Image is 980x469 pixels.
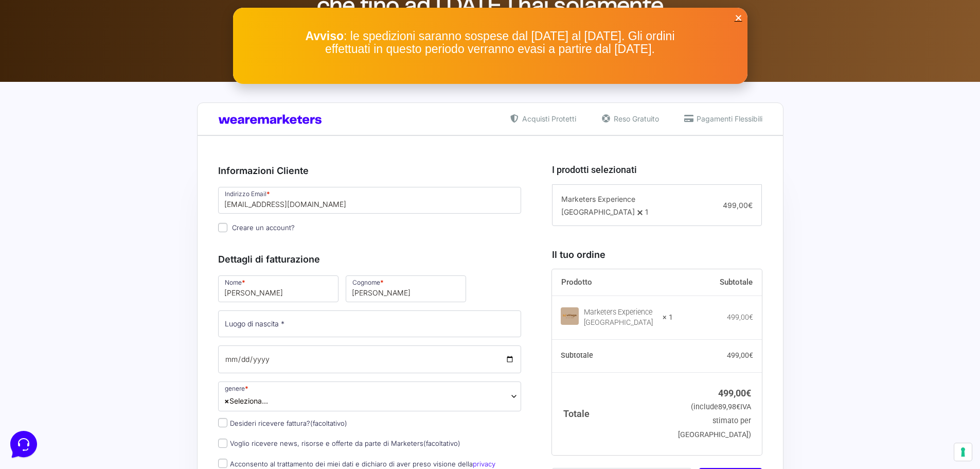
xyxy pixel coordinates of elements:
input: Voglio ricevere news, risorse e offerte da parte di Marketers(facoltativo) [218,439,227,448]
p: Messaggi [89,345,117,354]
input: Creare un account? [218,223,227,232]
img: Marketers Experience Village Roulette [561,307,579,325]
input: Indirizzo Email * [218,187,522,214]
span: € [746,388,751,398]
span: Reso Gratuito [611,113,659,124]
p: Home [31,345,48,354]
iframe: Customerly Messenger Launcher [8,429,39,460]
th: Subtotale [673,269,762,296]
span: € [749,351,753,359]
span: € [748,201,753,210]
input: Acconsento al trattamento dei miei dati e dichiaro di aver preso visione dellaprivacy policy [218,459,227,468]
strong: × 1 [663,312,673,323]
h2: Ciao da Marketers 👋 [8,8,173,25]
span: Inizia una conversazione [67,93,152,101]
button: Aiuto [134,331,198,354]
strong: Avviso [305,29,344,43]
h3: Dettagli di fatturazione [218,252,522,266]
span: 1 [645,207,648,216]
p: : le spedizioni saranno sospese dal [DATE] al [DATE]. Gli ordini effettuati in questo periodo ver... [284,30,696,56]
span: Creare un account? [232,223,295,232]
input: Luogo di nascita * [218,310,522,337]
span: (facoltativo) [310,419,347,427]
p: Aiuto [158,345,173,354]
bdi: 499,00 [718,388,751,398]
span: Seleziona... [218,381,522,411]
span: Trova una risposta [16,128,80,136]
span: Seleziona... [224,395,268,406]
h3: Informazioni Cliente [218,164,522,178]
span: Le tue conversazioni [16,41,87,49]
img: dark [16,58,37,78]
a: Apri Centro Assistenza [110,128,189,136]
button: Home [8,331,72,354]
bdi: 499,00 [727,313,753,321]
span: × [224,395,229,406]
span: € [749,313,753,321]
span: Pagamenti Flessibili [694,113,762,124]
th: Prodotto [552,269,673,296]
span: € [736,403,740,411]
a: Close [735,14,742,22]
input: Cerca un articolo... [23,150,168,160]
button: Inizia una conversazione [16,86,189,107]
bdi: 499,00 [727,351,753,359]
label: Voglio ricevere news, risorse e offerte da parte di Marketers [218,439,460,447]
span: Acquisti Protetti [520,113,576,124]
img: dark [33,58,54,78]
span: (facoltativo) [423,439,460,447]
img: dark [49,58,70,78]
span: 89,98 [718,403,740,411]
input: Nome * [218,275,338,302]
h3: I prodotti selezionati [552,163,762,177]
input: Desideri ricevere fattura?(facoltativo) [218,418,227,427]
span: Marketers Experience [GEOGRAPHIC_DATA] [561,195,635,216]
h3: Il tuo ordine [552,248,762,262]
button: Messaggi [72,331,135,354]
button: Le tue preferenze relative al consenso per le tecnologie di tracciamento [954,443,972,461]
label: Desideri ricevere fattura? [218,419,347,427]
small: (include IVA stimato per [GEOGRAPHIC_DATA]) [678,403,751,439]
input: Cognome * [346,275,466,302]
span: 499,00 [723,201,753,210]
th: Subtotale [552,339,673,372]
th: Totale [552,372,673,455]
div: Marketers Experience [GEOGRAPHIC_DATA] [584,307,656,328]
